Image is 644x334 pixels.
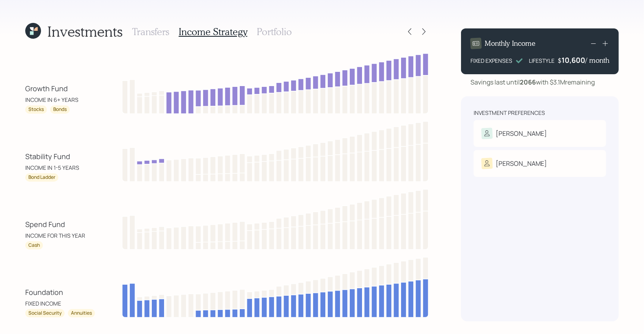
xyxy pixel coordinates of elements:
div: LIFESTYLE [529,56,554,65]
b: 2066 [520,78,536,86]
div: Annuities [71,310,92,317]
div: INCOME IN 6+ YEARS [25,96,78,104]
div: Cash [28,242,40,249]
div: Spend Fund [25,219,65,230]
div: Social Security [28,310,62,317]
div: Growth Fund [25,83,68,94]
div: Savings last until with $3.1M remaining [470,77,595,87]
h4: Monthly Income [485,39,536,48]
div: 10,600 [562,55,585,65]
div: FIXED INCOME [25,299,61,308]
h1: Investments [47,23,123,40]
div: Bond Ladder [28,174,55,181]
h3: Portfolio [257,26,292,38]
h4: / month [585,56,609,65]
div: Bonds [53,106,67,113]
div: Investment Preferences [474,109,545,117]
div: Stability Fund [25,151,70,162]
div: INCOME IN 1-5 YEARS [25,163,79,172]
div: FIXED EXPENSES [470,56,512,65]
div: INCOME FOR THIS YEAR [25,231,85,240]
h4: $ [558,56,562,65]
h3: Transfers [132,26,169,38]
div: Foundation [25,287,63,298]
h3: Income Strategy [179,26,247,38]
div: Stocks [28,106,44,113]
div: [PERSON_NAME] [496,159,547,168]
div: [PERSON_NAME] [496,129,547,138]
